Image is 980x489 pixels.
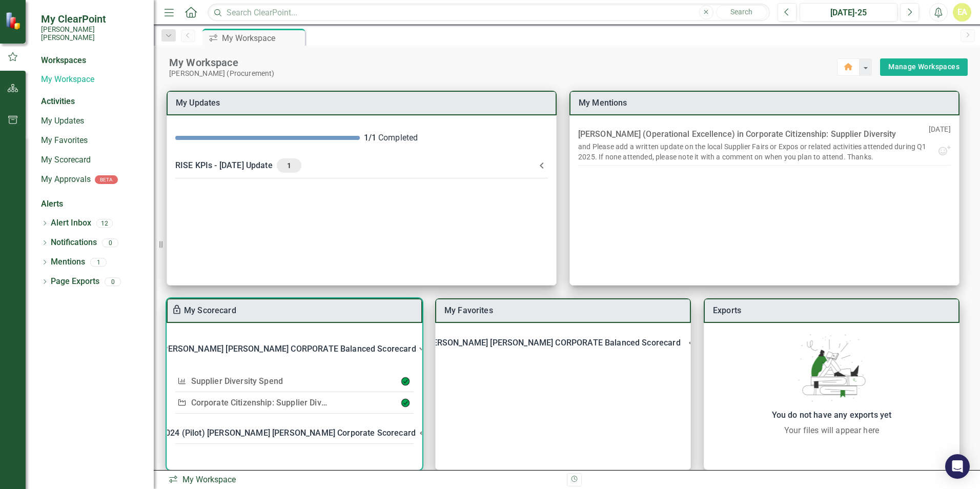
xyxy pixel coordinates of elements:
[41,13,144,25] span: My ClearPoint
[208,4,770,22] input: Search ClearPoint...
[51,256,85,268] a: Mentions
[425,336,680,350] div: [PERSON_NAME] [PERSON_NAME] CORPORATE Balanced Scorecard
[96,219,113,228] div: 12
[713,305,741,315] a: Exports
[709,424,954,437] div: Your files will appear here
[730,8,752,16] span: Search
[160,342,416,356] div: [PERSON_NAME] [PERSON_NAME] CORPORATE Balanced Scorecard
[51,237,97,249] a: Notifications
[167,332,422,366] div: [PERSON_NAME] [PERSON_NAME] CORPORATE Balanced Scorecard
[880,58,968,76] button: Manage Workspaces
[364,132,548,144] div: Completed
[105,277,121,286] div: 0
[41,115,144,127] a: My Updates
[176,98,220,108] a: My Updates
[578,127,896,141] div: [PERSON_NAME] (Operational Excellence) in
[167,422,422,444] div: 2024 (Pilot) [PERSON_NAME] [PERSON_NAME] Corporate Scorecard
[41,154,144,166] a: My Scorecard
[716,5,767,19] button: Search
[436,332,690,354] div: [PERSON_NAME] [PERSON_NAME] CORPORATE Balanced Scorecard
[184,305,236,315] a: My Scorecard
[168,474,559,486] div: My Workspace
[800,3,897,22] button: [DATE]-25
[444,305,493,315] a: My Favorites
[41,198,144,210] div: Alerts
[95,175,118,184] div: BETA
[579,98,627,108] a: My Mentions
[281,161,297,170] span: 1
[41,55,86,67] div: Workspaces
[169,56,837,69] div: My Workspace
[191,376,283,386] a: Supplier Diversity Spend
[803,7,894,19] div: [DATE]-25
[90,258,107,267] div: 1
[167,152,556,179] div: RISE KPIs - [DATE] Update1
[888,60,959,73] a: Manage Workspaces
[51,276,99,288] a: Page Exports
[175,158,536,173] div: RISE KPIs - [DATE] Update
[41,25,144,42] small: [PERSON_NAME] [PERSON_NAME]
[41,96,144,108] div: Activities
[41,135,144,147] a: My Favorites
[161,426,416,440] div: 2024 (Pilot) [PERSON_NAME] [PERSON_NAME] Corporate Scorecard
[364,132,376,144] div: 1 / 1
[41,74,144,86] a: My Workspace
[102,238,118,247] div: 0
[880,58,968,76] div: split button
[578,141,929,162] div: and Please add a written update on the local Supplier Fairs or Expos or related activities attend...
[5,12,23,30] img: ClearPoint Strategy
[929,124,951,145] p: [DATE]
[953,3,971,22] button: EA
[172,304,184,317] div: To enable drag & drop and resizing, please duplicate this workspace from “Manage Workspaces”
[51,217,91,229] a: Alert Inbox
[169,69,837,78] div: [PERSON_NAME] (Procurement)
[222,32,302,45] div: My Workspace
[191,398,342,407] a: Corporate Citizenship: Supplier Diversity
[945,454,970,479] div: Open Intercom Messenger
[709,408,954,422] div: You do not have any exports yet
[746,129,896,139] a: Corporate Citizenship: Supplier Diversity
[41,174,91,186] a: My Approvals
